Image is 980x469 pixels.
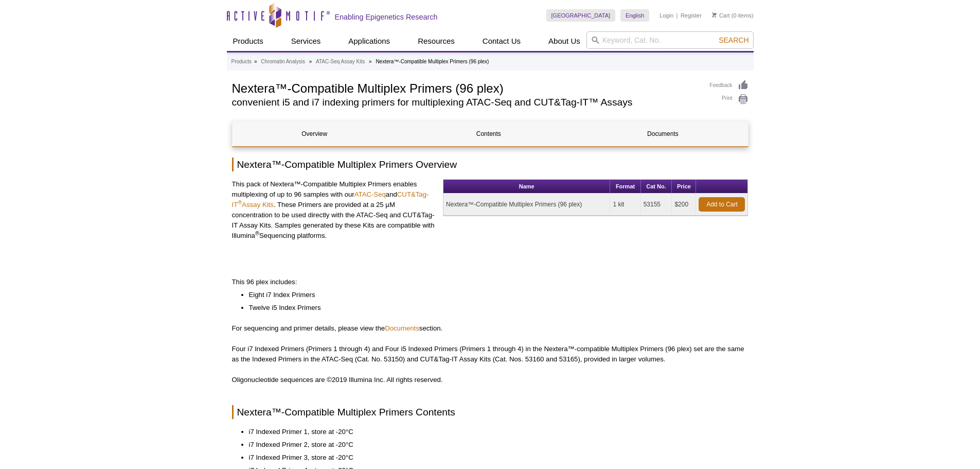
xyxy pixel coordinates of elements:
[255,230,259,236] sup: ®
[342,31,396,51] a: Applications
[641,180,672,194] th: Cat No.
[712,12,717,18] img: Your Cart
[232,80,700,95] h1: Nextera™-Compatible Multiplex Primers (96 plex)
[232,405,749,419] h2: Nextera™-Compatible Multiplex Primers Contents
[620,9,649,22] a: English
[476,31,527,51] a: Contact Us
[712,9,754,22] li: (0 items)
[254,59,257,64] li: »
[443,194,610,216] td: Nextera™-Compatible Multiplex Primers (96 plex)
[712,12,730,19] a: Cart
[660,12,673,19] a: Login
[542,31,586,51] a: About Us
[232,323,749,334] p: For sequencing and primer details, please view the section.
[443,180,610,194] th: Name
[610,194,640,216] td: 1 kit
[385,324,419,332] a: Documents
[261,57,305,66] a: Chromatin Analysis
[412,31,461,51] a: Resources
[710,94,749,105] a: Print
[309,59,312,64] li: »
[249,440,738,450] li: i7 Indexed Primer 2, store at -20°C
[249,453,738,463] li: i7 Indexed Primer 3, store at -20°C
[699,197,745,212] a: Add to Cart
[232,98,700,107] h2: convenient i5 and i7 indexing primers for multiplexing ATAC-Seq and CUT&Tag-IT™ Assays
[232,158,749,171] h2: Nextera™-Compatible Multiplex Primers Overview
[610,180,640,194] th: Format
[316,57,365,66] a: ATAC-Seq Assay Kits
[231,57,252,66] a: Products
[581,121,745,146] a: Documents
[285,31,327,51] a: Services
[672,180,696,194] th: Price
[586,31,754,49] input: Keyword, Cat. No.
[227,31,270,51] a: Products
[249,427,738,437] li: i7 Indexed Primer 1, store at -20°C
[406,121,571,146] a: Contents
[232,179,436,241] p: This pack of Nextera™-Compatible Multiplex Primers enables multiplexing of up to 96 samples with ...
[719,36,749,44] span: Search
[232,344,749,364] p: Four i7 Indexed Primers (Primers 1 through 4) and Four i5 Indexed Primers (Primers 1 through 4) i...
[249,303,738,313] li: Twelve i5 Index Primers
[546,9,616,22] a: [GEOGRAPHIC_DATA]
[232,375,749,385] p: Oligonucleotide sequences are ©2019 Illumina Inc. All rights reserved.
[376,59,489,64] li: Nextera™-Compatible Multiplex Primers (96 plex)
[681,12,702,19] a: Register
[716,36,752,45] button: Search
[710,80,749,91] a: Feedback
[369,59,372,64] li: »
[238,199,242,205] sup: ®
[672,194,696,216] td: $200
[354,190,386,198] a: ATAC-Seq
[641,194,672,216] td: 53155
[335,12,438,22] h2: Enabling Epigenetics Research
[233,121,397,146] a: Overview
[676,9,678,22] li: |
[232,277,749,287] p: This 96 plex includes:
[249,290,738,300] li: Eight i7 Index Primers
